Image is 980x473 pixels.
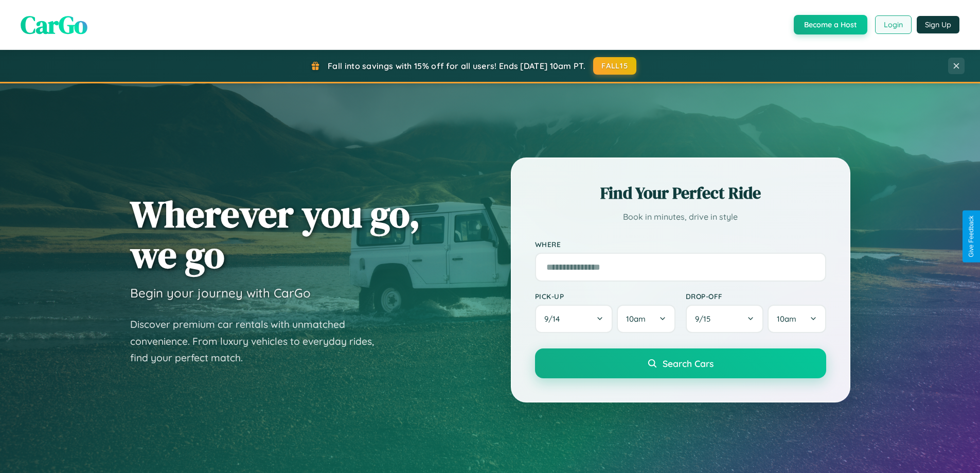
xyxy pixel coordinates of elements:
[535,292,675,301] label: Pick-up
[663,358,714,369] span: Search Cars
[968,216,975,257] div: Give Feedback
[695,314,716,324] span: 9 / 15
[535,209,826,224] p: Book in minutes, drive in style
[794,15,867,34] button: Become a Host
[535,182,826,204] h2: Find Your Perfect Ride
[130,194,420,275] h1: Wherever you go, we go
[768,305,826,333] button: 10am
[535,348,826,378] button: Search Cars
[686,305,764,333] button: 9/15
[21,8,87,42] span: CarGo
[130,316,387,366] p: Discover premium car rentals with unmatched convenience. From luxury vehicles to everyday rides, ...
[130,285,311,301] h3: Begin your journey with CarGo
[593,57,636,75] button: FALL15
[535,305,613,333] button: 9/14
[617,305,675,333] button: 10am
[777,314,796,324] span: 10am
[535,240,826,249] label: Where
[917,16,959,33] button: Sign Up
[686,292,826,301] label: Drop-off
[875,15,912,34] button: Login
[328,61,585,71] span: Fall into savings with 15% off for all users! Ends [DATE] 10am PT.
[544,314,565,324] span: 9 / 14
[626,314,646,324] span: 10am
